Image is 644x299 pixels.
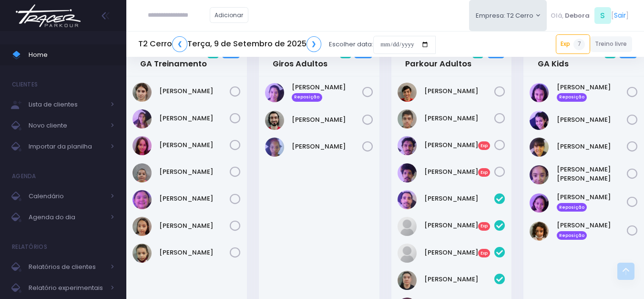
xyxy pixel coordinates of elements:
[292,115,362,125] a: [PERSON_NAME]
[398,136,417,155] img: Luca Lourenço Senise
[159,86,230,96] a: [PERSON_NAME]
[530,165,549,184] img: Maria Clara Grota
[398,217,417,236] img: Breno carvalho dos Santos
[398,163,417,182] img: Ricardo Yuri
[530,111,549,130] img: Livia Braga de Oliveira
[530,193,549,213] img: Mariana Quirino Sanches
[398,190,417,209] img: Arnaldo Barbosa Pinto
[265,83,284,102] img: Barbara Lamauchi
[265,111,284,130] img: Bruno Milan Perfetto
[29,282,105,294] span: Relatório experimentais
[530,222,549,241] img: Tereza da Cruz Maia
[307,36,322,52] a: ❯
[538,50,569,69] a: 19:30GA Kids
[159,221,230,231] a: [PERSON_NAME]
[29,49,114,61] span: Home
[398,83,417,102] img: Eduardo Ribeiro Castro
[424,221,495,230] a: [PERSON_NAME]Exp
[292,142,362,151] a: [PERSON_NAME]
[133,109,152,128] img: Alice Castellani Malavasi
[12,75,38,94] h4: Clientes
[12,167,36,186] h4: Agenda
[424,114,495,123] a: [PERSON_NAME]
[478,168,491,177] span: Exp
[557,203,587,212] span: Reposição
[292,83,362,102] a: [PERSON_NAME] Reposição
[398,109,417,128] img: Leonardo Barreto de Oliveira Campos
[159,114,230,123] a: [PERSON_NAME]
[29,140,105,153] span: Importar da planilha
[29,190,105,203] span: Calendário
[133,244,152,263] img: Sofia Miranda Venturacci
[210,7,249,23] a: Adicionar
[398,271,417,290] img: Guilherme Sato
[265,138,284,157] img: Rosa Luiza Barbosa Luciano
[590,36,633,52] a: Treino livre
[424,86,495,96] a: [PERSON_NAME]
[159,140,230,150] a: [PERSON_NAME]
[133,163,152,182] img: Andreza christianini martinez
[478,222,491,231] span: Exp
[159,248,230,257] a: [PERSON_NAME]
[140,50,207,69] a: 18:31GA Treinamento
[159,194,230,203] a: [PERSON_NAME]
[594,7,611,24] span: S
[557,93,587,102] span: Reposição
[424,275,495,284] a: [PERSON_NAME]
[557,221,627,240] a: [PERSON_NAME] Reposição
[29,211,105,224] span: Agenda do dia
[557,115,627,125] a: [PERSON_NAME]
[138,36,321,52] h5: T2 Cerro Terça, 9 de Setembro de 2025
[172,36,187,52] a: ❮
[133,217,152,236] img: Laura Linck
[12,237,47,256] h4: Relatórios
[530,83,549,102] img: Bruna Quirino Sanches
[557,142,627,151] a: [PERSON_NAME]
[557,83,627,102] a: [PERSON_NAME] Reposição
[292,93,322,102] span: Reposição
[405,50,471,69] a: 19:30Parkour Adultos
[557,192,627,212] a: [PERSON_NAME] Reposição
[133,136,152,155] img: Ana Clara Dotta
[424,248,495,257] a: [PERSON_NAME]Exp
[557,165,627,183] a: [PERSON_NAME] [PERSON_NAME]
[133,190,152,209] img: Gabriela Nakabayashi Ferreira
[565,11,590,21] span: Debora
[424,140,495,150] a: [PERSON_NAME]Exp
[133,83,152,102] img: AMANDA PARRINI
[478,249,491,257] span: Exp
[424,167,495,177] a: [PERSON_NAME]Exp
[557,231,587,240] span: Reposição
[551,11,563,21] span: Olá,
[159,167,230,177] a: [PERSON_NAME]
[556,34,590,53] a: Exp7
[29,98,105,111] span: Lista de clientes
[29,119,105,132] span: Novo cliente
[573,39,585,50] span: 7
[398,244,417,263] img: Bruno Nelo Carvalho
[424,194,495,203] a: [PERSON_NAME]
[530,138,549,157] img: Manuella Brizuela Munhoz
[138,33,436,55] div: Escolher data:
[273,50,327,69] a: 19:30Giros Adultos
[614,11,626,21] a: Sair
[478,141,491,150] span: Exp
[547,5,632,26] div: [ ]
[29,261,105,273] span: Relatórios de clientes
